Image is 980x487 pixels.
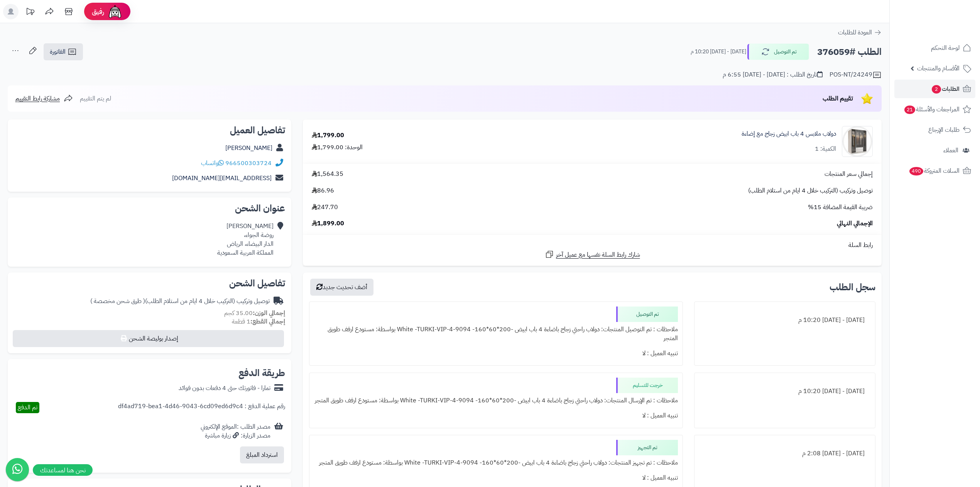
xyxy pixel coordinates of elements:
span: الإجمالي النهائي [837,219,873,228]
a: مشاركة رابط التقييم [15,94,73,103]
div: [DATE] - [DATE] 2:08 م [699,446,870,461]
span: رفيق [92,7,104,16]
div: خرجت للتسليم [616,378,678,393]
span: 21 [904,106,916,114]
div: تنبيه العميل : لا [314,346,678,361]
div: ملاحظات : تم تجهيز المنتجات: دولاب راحتي زجاج باضاءة 4 باب ابيض -200*60*160- White -TURKI-VIP-4-9... [314,455,678,470]
button: إصدار بوليصة الشحن [13,330,284,347]
a: العملاء [894,141,975,160]
span: 86.96 [312,186,334,195]
h3: سجل الطلب [830,283,875,292]
span: تم الدفع [18,403,37,412]
div: تنبيه العميل : لا [314,470,678,485]
img: ai-face.png [107,4,123,19]
div: مصدر الطلب :الموقع الإلكتروني [201,422,270,440]
span: إجمالي سعر المنتجات [825,170,873,179]
div: تم التوصيل [616,307,678,322]
span: لوحة التحكم [931,43,960,53]
div: تم التجهيز [616,440,678,455]
img: logo-2.png [928,17,973,33]
div: تاريخ الطلب : [DATE] - [DATE] 6:55 م [723,70,823,79]
button: استرداد المبلغ [240,446,284,463]
h2: الطلب #376059 [817,44,882,60]
div: الكمية: 1 [815,145,836,153]
span: ضريبة القيمة المضافة 15% [808,203,873,212]
a: العودة للطلبات [838,28,882,37]
span: مشاركة رابط التقييم [15,94,60,103]
img: 1742133300-110103010020.1-90x90.jpg [842,126,872,157]
div: رقم عملية الدفع : df4ad719-bea1-4d46-9043-6cd09ed6d9c4 [118,402,285,413]
span: ( طرق شحن مخصصة ) [90,296,145,306]
div: [DATE] - [DATE] 10:20 م [699,313,870,328]
span: العملاء [943,145,958,156]
strong: إجمالي الوزن: [253,308,285,318]
a: السلات المتروكة490 [894,162,975,180]
button: تم التوصيل [747,44,809,60]
div: الوحدة: 1,799.00 [312,143,363,152]
small: [DATE] - [DATE] 10:20 م [691,48,746,56]
h2: طريقة الدفع [238,368,285,378]
a: دولاب ملابس 4 باب ابيض زجاج مع إضاءة [742,129,836,138]
span: الطلبات [931,83,960,94]
span: العودة للطلبات [838,28,872,37]
h2: تفاصيل العميل [14,126,285,135]
a: الفاتورة [44,43,83,60]
span: 2 [932,85,941,94]
a: لوحة التحكم [894,39,975,57]
small: 1 قطعة [232,317,285,326]
a: تحديثات المنصة [20,4,40,21]
button: أضف تحديث جديد [310,279,373,296]
div: ملاحظات : تم الإرسال المنتجات: دولاب راحتي زجاج باضاءة 4 باب ابيض -200*60*160- White -TURKI-VIP-4... [314,393,678,408]
div: 1,799.00 [312,131,344,140]
div: [DATE] - [DATE] 10:20 م [699,384,870,399]
span: طلبات الإرجاع [928,124,960,135]
a: [PERSON_NAME] [225,143,272,153]
strong: إجمالي القطع: [250,317,285,326]
span: تقييم الطلب [823,94,853,103]
a: شارك رابط السلة نفسها مع عميل آخر [545,250,640,259]
div: [PERSON_NAME] روضة الجواء، الدار البيضاء، الرياض المملكة العربية السعودية [217,222,274,257]
a: 966500303724 [225,158,272,168]
div: تنبيه العميل : لا [314,408,678,423]
div: رابط السلة [306,241,879,250]
h2: تفاصيل الشحن [14,279,285,288]
a: طلبات الإرجاع [894,121,975,139]
div: تمارا - فاتورتك حتى 4 دفعات بدون فوائد [179,384,270,393]
div: POS-NT/24249 [830,70,882,80]
span: الأقسام والمنتجات [917,63,960,74]
a: واتساب [201,158,224,168]
small: 35.00 كجم [224,308,285,318]
span: السلات المتروكة [909,165,960,176]
span: 247.70 [312,203,338,212]
a: الطلبات2 [894,80,975,98]
span: الفاتورة [50,47,66,56]
div: ملاحظات : تم التوصيل المنتجات: دولاب راحتي زجاج باضاءة 4 باب ابيض -200*60*160- White -TURKI-VIP-4... [314,322,678,346]
span: المراجعات والأسئلة [904,104,960,115]
h2: عنوان الشحن [14,204,285,213]
div: توصيل وتركيب (التركيب خلال 4 ايام من استلام الطلب) [90,297,270,306]
div: مصدر الزيارة: زيارة مباشرة [201,431,270,440]
span: 1,564.35 [312,170,343,179]
span: لم يتم التقييم [80,94,111,103]
span: شارك رابط السلة نفسها مع عميل آخر [556,250,640,259]
span: 490 [909,167,923,176]
a: المراجعات والأسئلة21 [894,100,975,119]
a: [EMAIL_ADDRESS][DOMAIN_NAME] [172,174,272,183]
span: 1,899.00 [312,219,344,228]
span: توصيل وتركيب (التركيب خلال 4 ايام من استلام الطلب) [748,186,873,195]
